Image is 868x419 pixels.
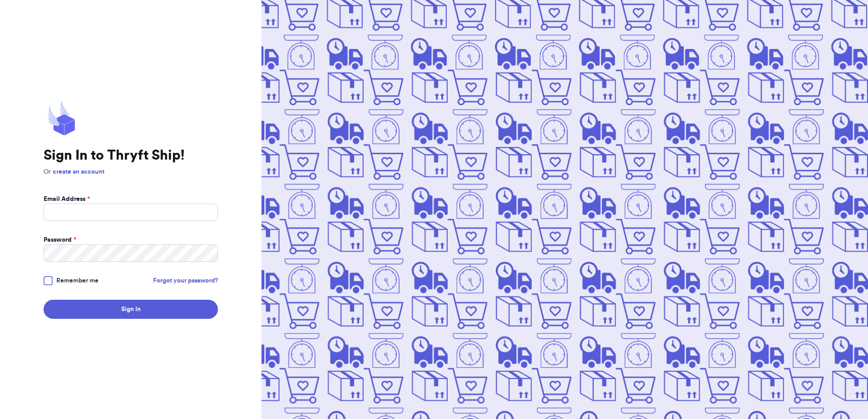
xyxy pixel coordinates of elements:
a: create an account [53,169,104,175]
p: Or [44,167,218,176]
h1: Sign In to Thryft Ship! [44,147,218,164]
a: Forgot your password? [153,276,218,285]
button: Sign In [44,300,218,319]
label: Password [44,235,76,244]
label: Email Address [44,195,90,204]
span: Remember me [56,276,99,285]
